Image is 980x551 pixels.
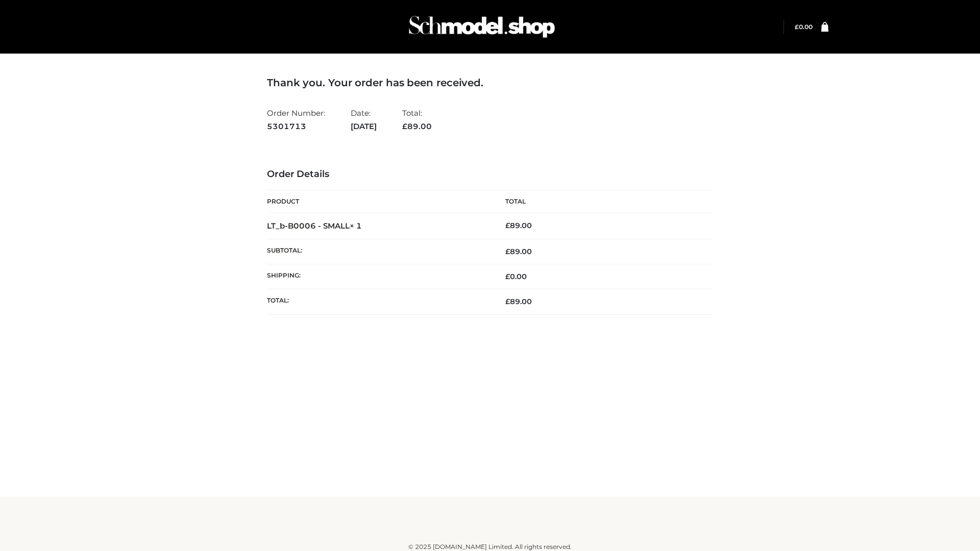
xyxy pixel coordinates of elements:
th: Total [490,190,713,213]
bdi: 89.00 [505,221,532,230]
span: 89.00 [505,247,532,256]
span: £ [795,23,799,31]
span: £ [402,121,407,131]
img: Schmodel Admin 964 [405,7,558,47]
li: Order Number: [267,104,325,135]
th: Total: [267,289,490,314]
strong: [DATE] [351,120,377,133]
th: Shipping: [267,264,490,289]
span: 89.00 [505,297,532,306]
li: Total: [402,104,432,135]
strong: 5301713 [267,120,325,133]
span: £ [505,272,510,281]
h3: Order Details [267,169,713,180]
span: £ [505,247,510,256]
th: Product [267,190,490,213]
bdi: 0.00 [795,23,813,31]
li: Date: [351,104,377,135]
span: £ [505,297,510,306]
span: £ [505,221,510,230]
strong: × 1 [350,221,362,231]
strong: LT_b-B0006 - SMALL [267,221,362,231]
bdi: 0.00 [505,272,527,281]
span: 89.00 [402,121,432,131]
th: Subtotal: [267,239,490,264]
a: £0.00 [795,23,813,31]
h3: Thank you. Your order has been received. [267,77,713,89]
